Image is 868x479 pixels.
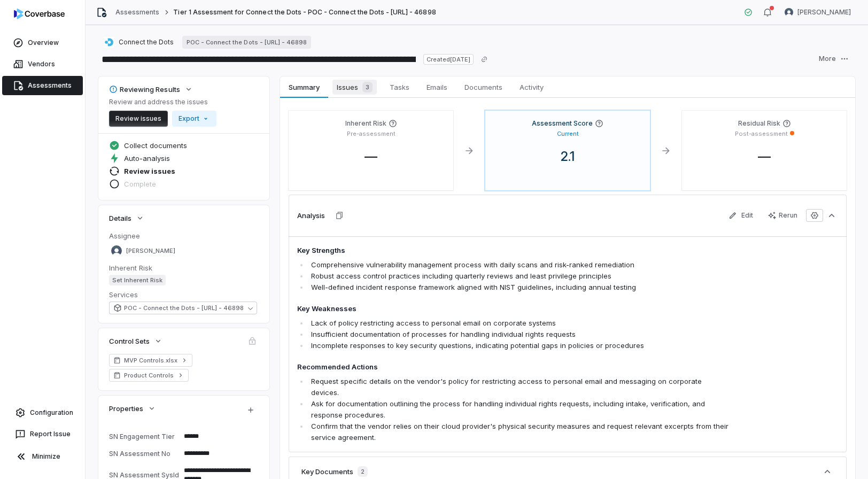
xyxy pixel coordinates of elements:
a: POC - Connect the Dots - [URL] - 46898 [182,36,311,49]
span: Set Inherent Risk [109,275,166,285]
h4: Assessment Score [532,119,593,128]
div: SN Assessment No [109,450,180,458]
h4: Key Weaknesses [297,304,730,314]
button: Edit [722,207,759,223]
span: Collect documents [124,141,187,150]
span: MVP Controls.xlsx [124,356,177,365]
h3: Analysis [297,211,325,220]
h3: Key Documents [301,467,353,476]
button: More [812,51,855,67]
span: Tier 1 Assessment for Connect the Dots - POC - Connect the Dots - [URL] - 46898 [173,8,436,17]
div: SN Engagement Tier [109,432,180,441]
span: Properties [109,404,143,413]
p: Post-assessment [735,130,788,138]
div: Rerun [768,211,797,220]
a: Overview [2,33,83,52]
h4: Key Strengths [297,245,730,256]
button: Minimize [4,446,81,467]
li: Comprehensive vulnerability management process with daily scans and risk-ranked remediation [308,259,730,271]
button: Copy link [475,50,494,69]
button: Export [172,111,216,127]
button: Report Issue [4,424,81,444]
div: SN Assessment SysId [109,471,180,479]
span: [PERSON_NAME] [797,8,851,17]
button: Review issues [109,111,168,127]
span: Emails [422,80,452,94]
p: Review and address the issues [109,98,216,106]
li: Lack of policy restricting access to personal email on corporate systems [308,318,730,329]
button: https://ctd.ai/Connect the Dots [100,33,177,52]
button: Control Sets [106,331,166,351]
img: logo-D7KZi-bG.svg [14,9,65,19]
li: Incomplete responses to key security questions, indicating potential gaps in policies or procedures [308,340,730,351]
li: Insufficient documentation of processes for handling individual rights requests [308,329,730,340]
a: Product Controls [109,369,189,382]
span: Product Controls [124,371,174,380]
button: Properties [106,399,159,418]
span: Review issues [124,166,175,176]
button: Rerun [762,207,804,223]
span: Activity [515,80,548,94]
h4: Inherent Risk [345,119,386,128]
dt: Services [109,290,259,299]
h4: Recommended Actions [297,362,730,373]
span: 2 [358,466,368,477]
a: Assessments [2,76,83,95]
span: Summary [284,80,323,94]
span: — [356,149,386,164]
span: Details [109,213,131,223]
li: Confirm that the vendor relies on their cloud provider's physical security measures and request r... [308,421,730,443]
p: Pre-assessment [347,130,396,138]
p: Current [557,130,579,138]
span: POC - Connect the Dots - https://www.ctd - 46898 [124,304,244,312]
button: Reviewing Results [106,80,196,99]
span: Connect the Dots [119,38,174,47]
span: 2.1 [552,149,583,164]
span: 3 [362,82,373,92]
a: Assessments [115,8,159,17]
li: Well-defined incident response framework aligned with NIST guidelines, including annual testing [308,282,730,293]
button: Tomo Majima avatar[PERSON_NAME] [778,4,857,20]
span: Issues [332,80,377,95]
span: Complete [124,179,156,189]
dt: Assignee [109,231,259,241]
a: MVP Controls.xlsx [109,354,192,367]
li: Robust access control practices including quarterly reviews and least privilege principles [308,271,730,282]
span: Documents [460,80,507,94]
img: Tomo Majima avatar [111,245,122,256]
li: Ask for documentation outlining the process for handling individual rights requests, including in... [308,398,730,421]
dt: Inherent Risk [109,263,259,273]
span: Auto-analysis [124,153,170,163]
div: Reviewing Results [109,84,180,94]
span: [PERSON_NAME] [126,247,175,255]
button: Details [106,208,148,228]
li: Request specific details on the vendor's policy for restricting access to personal email and mess... [308,376,730,398]
a: Vendors [2,55,83,74]
a: Configuration [4,403,81,422]
img: Tomo Majima avatar [785,8,793,17]
span: Control Sets [109,336,150,346]
span: Tasks [385,80,414,94]
span: Created [DATE] [423,54,474,65]
span: — [749,149,779,164]
h4: Residual Risk [738,119,780,128]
